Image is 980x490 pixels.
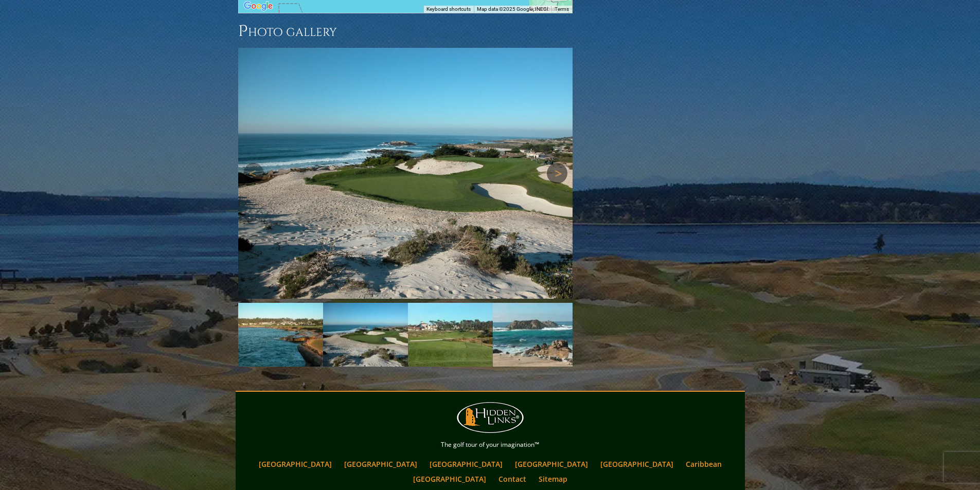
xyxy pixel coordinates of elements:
a: [GEOGRAPHIC_DATA] [254,457,337,471]
a: [GEOGRAPHIC_DATA] [339,457,422,471]
a: Next [547,163,567,184]
a: [GEOGRAPHIC_DATA] [510,457,593,471]
a: Previous [243,163,264,184]
a: Contact [493,471,531,486]
a: [GEOGRAPHIC_DATA] [595,457,679,471]
a: [GEOGRAPHIC_DATA] [424,457,508,471]
h3: Photo Gallery [238,21,573,42]
p: The golf tour of your imagination™ [238,439,742,450]
a: Sitemap [533,471,573,486]
a: Caribbean [681,457,727,471]
a: [GEOGRAPHIC_DATA] [408,471,491,486]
